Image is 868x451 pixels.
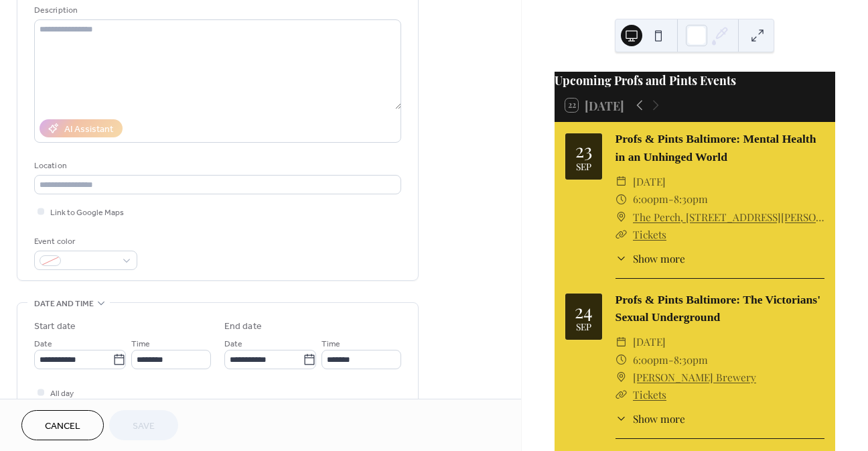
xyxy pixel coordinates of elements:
[50,206,124,220] span: Link to Google Maps
[616,208,628,226] div: ​
[45,420,80,434] span: Cancel
[616,190,628,208] div: ​
[633,251,685,266] span: Show more
[616,226,628,243] div: ​
[633,208,824,226] a: The Perch, [STREET_ADDRESS][PERSON_NAME]
[674,351,708,369] span: 8:30pm
[668,190,674,208] span: -
[224,320,262,334] div: End date
[674,190,708,208] span: 8:30pm
[633,333,666,350] span: [DATE]
[633,351,668,369] span: 6:00pm
[616,333,628,350] div: ​
[616,251,685,266] button: ​Show more
[633,190,668,208] span: 6:00pm
[575,302,593,320] div: 24
[131,337,150,351] span: Time
[575,141,592,159] div: 23
[616,132,816,163] a: Profs & Pints Baltimore: Mental Health in an Unhinged World
[50,387,74,401] span: All day
[555,72,835,89] div: Upcoming Profs and Pints Events
[616,411,685,426] button: ​Show more
[576,322,591,332] div: Sep
[633,369,756,386] a: [PERSON_NAME] Brewery
[616,386,628,403] div: ​
[321,337,340,351] span: Time
[668,351,674,369] span: -
[616,251,628,266] div: ​
[616,369,628,386] div: ​
[616,293,820,324] a: Profs & Pints Baltimore: The Victorians' Sexual Underground
[21,410,104,440] button: Cancel
[616,411,628,426] div: ​
[34,3,399,17] div: Description
[616,351,628,369] div: ​
[34,297,94,311] span: Date and time
[34,235,135,249] div: Event color
[576,162,591,172] div: Sep
[34,159,399,173] div: Location
[633,411,685,426] span: Show more
[34,337,52,351] span: Date
[616,173,628,190] div: ​
[633,173,666,190] span: [DATE]
[34,320,76,334] div: Start date
[224,337,242,351] span: Date
[633,227,666,241] a: Tickets
[633,387,666,401] a: Tickets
